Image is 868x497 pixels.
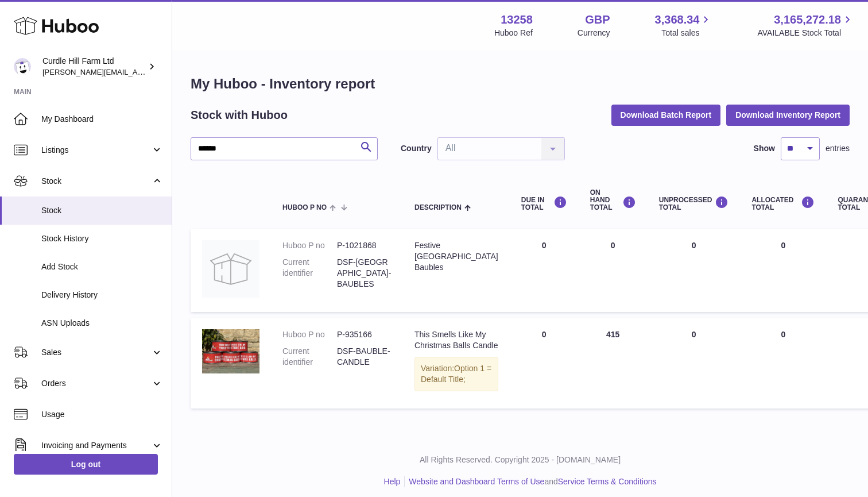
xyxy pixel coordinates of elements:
span: Stock [41,176,151,187]
dd: P-1021868 [337,240,392,251]
a: Log out [14,454,158,475]
a: 3,368.34 Total sales [655,12,713,38]
span: Option 1 = Default Title; [421,364,491,384]
span: My Dashboard [41,114,163,125]
h2: Stock with Huboo [191,107,288,123]
div: Huboo Ref [494,28,533,38]
div: DUE IN TOTAL [521,196,567,211]
dd: DSF-BAUBLE-CANDLE [337,346,392,368]
a: Website and Dashboard Terms of Use [409,477,544,486]
div: Currency [578,28,610,38]
td: 0 [579,229,648,312]
img: charlotte@diddlysquatfarmshop.com [14,58,31,75]
td: 0 [510,318,579,409]
dd: P-935166 [337,329,392,340]
dt: Huboo P no [282,329,337,340]
div: ALLOCATED Total [751,196,815,211]
label: Show [754,143,775,154]
button: Download Batch Report [611,105,721,125]
span: Add Stock [41,261,163,272]
strong: 13258 [501,12,533,28]
div: Festive [GEOGRAPHIC_DATA] Baubles [414,240,498,273]
div: Curdle Hill Farm Ltd [42,56,146,78]
h1: My Huboo - Inventory report [191,75,850,93]
span: Stock [41,205,163,216]
span: 3,368.34 [655,12,700,28]
span: Orders [41,378,151,389]
a: 3,165,272.18 AVAILABLE Stock Total [757,12,854,38]
td: 0 [740,229,826,312]
dt: Huboo P no [282,240,337,251]
span: Invoicing and Payments [41,440,151,451]
span: AVAILABLE Stock Total [757,28,854,38]
div: UNPROCESSED Total [659,196,729,211]
td: 0 [510,229,579,312]
span: Description [414,204,462,211]
span: Delivery History [41,290,163,300]
td: 415 [579,318,648,409]
span: Total sales [661,28,712,38]
span: Huboo P no [282,204,327,211]
span: Stock History [41,233,163,244]
a: Help [384,477,401,486]
span: Sales [41,347,151,358]
a: Service Terms & Conditions [558,477,657,486]
td: 0 [648,229,741,312]
dt: Current identifier [282,346,337,368]
dt: Current identifier [282,257,337,290]
span: [PERSON_NAME][EMAIL_ADDRESS][DOMAIN_NAME] [42,67,230,76]
td: 0 [740,318,826,409]
img: product image [202,240,259,298]
span: entries [826,143,850,154]
label: Country [401,143,432,154]
span: Listings [41,145,151,156]
span: Usage [41,409,163,420]
span: ASN Uploads [41,318,163,329]
strong: GBP [585,12,610,28]
td: 0 [648,318,741,409]
p: All Rights Reserved. Copyright 2025 - [DOMAIN_NAME] [181,454,859,465]
div: ON HAND Total [590,189,636,212]
span: 3,165,272.18 [774,12,841,28]
img: product image [202,329,259,373]
li: and [405,476,656,487]
div: Variation: [414,357,498,391]
dd: DSF-[GEOGRAPHIC_DATA]-BAUBLES [337,257,392,290]
div: This Smells Like My Christmas Balls Candle [414,329,498,351]
button: Download Inventory Report [726,105,850,125]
